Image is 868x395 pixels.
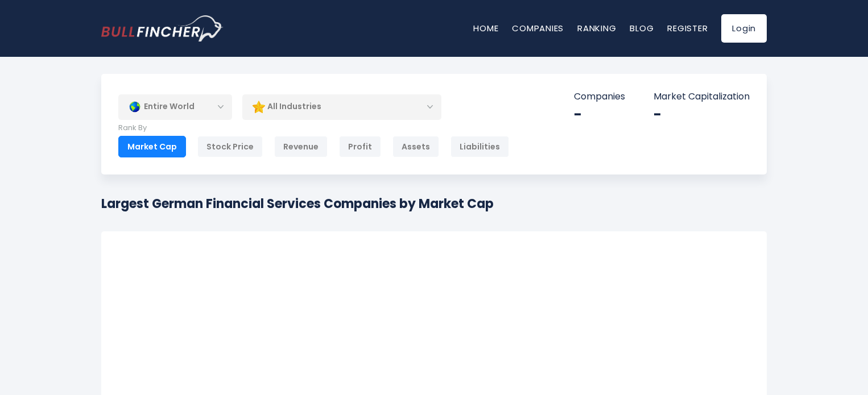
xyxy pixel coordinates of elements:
a: Companies [512,22,564,34]
a: Ranking [577,22,616,34]
div: All Industries [242,94,441,120]
div: - [574,106,625,123]
img: bullfincher logo [101,15,224,41]
p: Market Capitalization [654,91,750,103]
a: Home [473,22,498,34]
a: Blog [630,22,654,34]
a: Login [721,14,767,43]
p: Companies [574,91,625,103]
div: Revenue [274,136,328,157]
p: Rank By [118,123,509,133]
div: Liabilities [450,136,509,157]
div: Market Cap [118,136,186,157]
div: Assets [392,136,439,157]
div: Entire World [118,94,232,120]
div: Stock Price [197,136,263,157]
div: Profit [339,136,381,157]
a: Register [667,22,708,34]
div: - [654,106,750,123]
h1: Largest German Financial Services Companies by Market Cap [101,194,494,213]
a: Go to homepage [101,15,224,41]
